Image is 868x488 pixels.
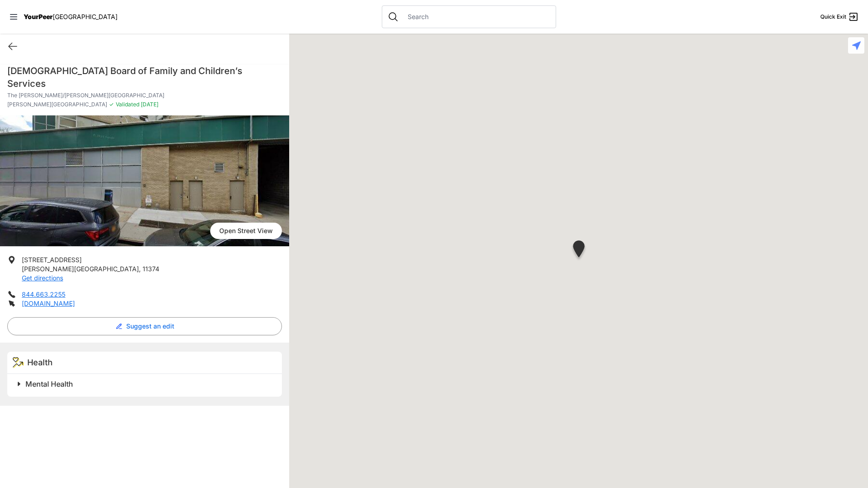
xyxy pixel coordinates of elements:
[139,265,141,273] span: ,
[7,92,282,99] p: The [PERSON_NAME]/[PERSON_NAME][GEOGRAPHIC_DATA]
[7,65,282,90] h1: [DEMOGRAPHIC_DATA] Board of Family and Children’s Services
[27,358,53,367] span: Health
[402,12,550,21] input: Search
[210,223,282,239] span: Open Street View
[22,299,75,307] a: [DOMAIN_NAME]
[25,379,73,388] span: Mental Health
[567,237,590,264] div: The Laurie Sprayregen/Rego Park Counseling Center
[22,265,139,273] span: [PERSON_NAME][GEOGRAPHIC_DATA]
[24,13,53,20] span: YourPeer
[143,265,159,273] span: 11374
[22,274,63,282] a: Get directions
[53,13,118,20] span: [GEOGRAPHIC_DATA]
[820,11,859,22] a: Quick Exit
[24,14,118,20] a: YourPeer[GEOGRAPHIC_DATA]
[126,322,174,331] span: Suggest an edit
[22,256,82,264] span: [STREET_ADDRESS]
[7,317,282,335] button: Suggest an edit
[116,101,139,108] span: Validated
[139,101,158,108] span: [DATE]
[820,13,846,20] span: Quick Exit
[7,101,107,108] span: [PERSON_NAME][GEOGRAPHIC_DATA]
[109,101,114,108] span: ✓
[22,290,65,298] a: 844.663.2255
